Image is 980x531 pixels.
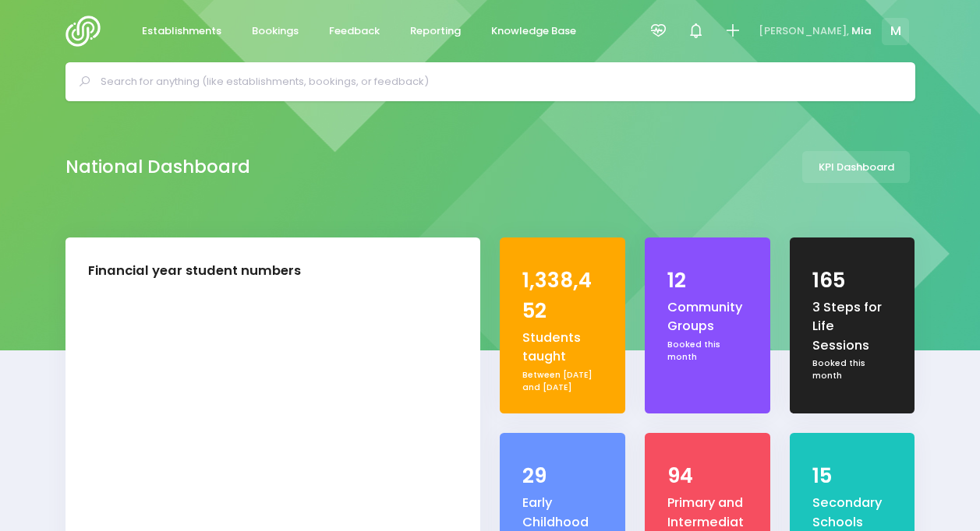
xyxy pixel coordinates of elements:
[88,262,301,281] div: Financial year student numbers
[667,461,747,491] div: 94
[667,339,747,363] div: Booked this month
[882,18,909,45] span: M
[812,298,892,355] div: 3 Steps for Life Sessions
[812,265,892,296] div: 165
[479,16,589,47] a: Knowledge Base
[667,265,747,296] div: 12
[65,16,110,47] img: Logo
[142,23,221,39] span: Establishments
[491,23,576,39] span: Knowledge Base
[239,16,312,47] a: Bookings
[65,156,250,178] h2: National Dashboard
[522,265,602,326] div: 1,338,452
[851,23,872,39] span: Mia
[812,461,892,491] div: 15
[129,16,235,47] a: Establishments
[802,151,910,183] a: KPI Dashboard
[398,16,474,47] a: Reporting
[101,70,893,93] input: Search for anything (like establishments, bookings, or feedback)
[522,461,602,491] div: 29
[759,23,849,39] span: [PERSON_NAME],
[317,16,393,47] a: Feedback
[812,357,892,382] div: Booked this month
[252,23,299,39] span: Bookings
[522,369,602,393] div: Between [DATE] and [DATE]
[329,23,380,39] span: Feedback
[410,23,461,39] span: Reporting
[522,329,602,367] div: Students taught
[667,298,747,336] div: Community Groups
